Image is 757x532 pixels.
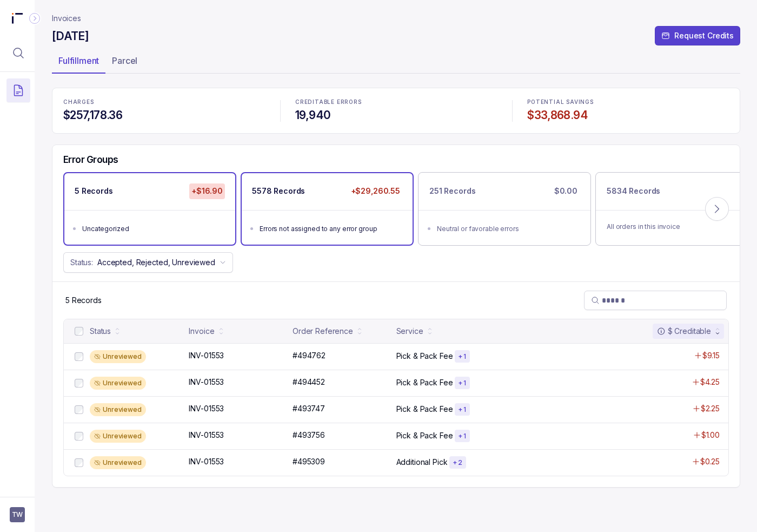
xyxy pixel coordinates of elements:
[65,295,102,306] div: Remaining page entries
[75,186,113,196] p: 5 Records
[293,350,326,361] p: #494762
[396,430,453,441] p: Pick & Pack Fee
[52,29,89,44] h4: [DATE]
[396,377,453,388] p: Pick & Pack Fee
[396,351,453,362] p: Pick & Pack Fee
[97,257,215,268] p: Accepted, Rejected, Unreviewed
[90,430,146,443] div: Unreviewed
[52,52,740,74] ul: Tab Group
[527,99,729,106] p: POTENTIAL SAVINGS
[52,13,81,24] nav: breadcrumb
[293,377,325,387] p: #494452
[674,30,734,41] p: Request Credits
[52,52,105,74] li: Tab Fulfillment
[260,224,401,234] div: Errors not assigned to any error group
[607,186,660,196] p: 5834 Records
[10,507,25,522] button: User initials
[700,377,720,387] p: $4.25
[396,404,453,415] p: Pick & Pack Fee
[655,26,740,45] button: Request Credits
[82,224,224,234] div: Uncategorized
[90,377,146,390] div: Unreviewed
[189,326,214,337] div: Invoice
[90,350,146,363] div: Unreviewed
[429,186,475,196] p: 251 Records
[396,326,423,337] div: Service
[189,183,225,199] p: +$16.90
[349,183,402,199] p: +$29,260.55
[702,350,720,361] p: $9.15
[293,326,353,337] div: Order Reference
[63,154,118,166] h5: Error Groups
[657,326,711,337] div: $ Creditable
[189,377,224,387] p: INV-01553
[70,257,93,268] p: Status:
[75,458,83,467] input: checkbox-checkbox
[6,41,30,65] button: Menu Icon Button MagnifyingGlassIcon
[293,430,325,441] p: #493756
[65,295,102,306] p: 5 Records
[75,432,83,441] input: checkbox-checkbox
[396,457,448,468] p: Additional Pick
[295,99,497,106] p: CREDITABLE ERRORS
[527,108,729,123] h4: $33,868.94
[458,352,466,361] p: + 1
[701,403,720,414] p: $2.25
[189,430,224,441] p: INV-01553
[607,221,757,232] p: All orders in this invoice
[295,108,497,123] h4: 19,940
[293,456,325,467] p: #495309
[63,99,265,106] p: CHARGES
[112,54,137,67] p: Parcel
[75,327,83,336] input: checkbox-checkbox
[90,326,111,337] div: Status
[90,456,146,469] div: Unreviewed
[90,403,146,416] div: Unreviewed
[552,183,580,199] p: $0.00
[458,379,466,387] p: + 1
[75,352,83,361] input: checkbox-checkbox
[6,78,30,102] button: Menu Icon Button DocumentTextIcon
[453,458,462,467] p: + 2
[105,52,144,74] li: Tab Parcel
[189,403,224,414] p: INV-01553
[63,108,265,123] h4: $257,178.36
[189,456,224,467] p: INV-01553
[701,430,720,441] p: $1.00
[75,405,83,414] input: checkbox-checkbox
[63,252,233,273] button: Status:Accepted, Rejected, Unreviewed
[52,13,81,24] a: Invoices
[252,186,305,196] p: 5578 Records
[293,403,325,414] p: #493747
[437,224,579,234] div: Neutral or favorable errors
[189,350,224,361] p: INV-01553
[458,432,466,441] p: + 1
[28,12,41,25] div: Collapse Icon
[58,54,99,67] p: Fulfillment
[75,379,83,387] input: checkbox-checkbox
[700,456,720,467] p: $0.25
[458,405,466,414] p: + 1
